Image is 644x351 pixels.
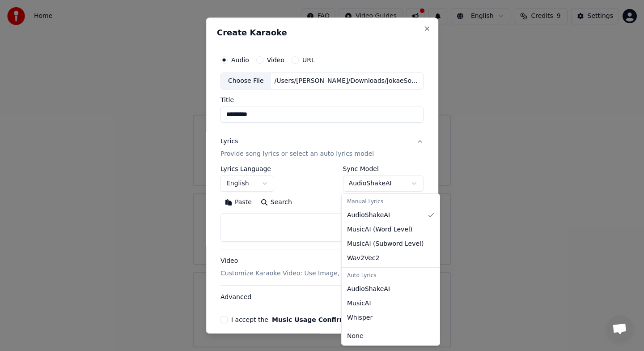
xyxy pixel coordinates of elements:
[347,313,373,322] span: Whisper
[347,254,379,263] span: Wav2Vec2
[347,299,371,308] span: MusicAI
[347,225,412,234] span: MusicAI ( Word Level )
[347,240,424,248] span: MusicAI ( Subword Level )
[343,196,438,208] div: Manual Lyrics
[347,332,364,341] span: None
[347,211,390,220] span: AudioShakeAI
[347,285,390,294] span: AudioShakeAI
[343,270,438,282] div: Auto Lyrics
